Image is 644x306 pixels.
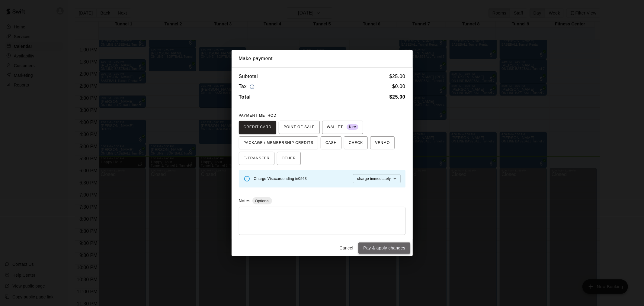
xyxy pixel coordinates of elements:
span: PACKAGE / MEMBERSHIP CREDITS [244,138,314,148]
span: VENMO [375,138,390,148]
span: Charge Visa card ending in 0563 [254,177,307,181]
button: POINT OF SALE [279,121,319,134]
h6: $ 0.00 [392,83,405,91]
b: $ 25.00 [389,94,405,99]
span: charge immediately [357,177,391,181]
span: OTHER [282,154,296,163]
span: PAYMENT METHOD [239,113,277,118]
span: CASH [325,138,337,148]
button: WALLET New [322,121,364,134]
span: Optional [252,199,272,203]
button: Pay & apply changes [358,243,410,254]
span: New [347,123,358,131]
span: CHECK [349,138,363,148]
span: POINT OF SALE [284,122,315,132]
span: E-TRANSFER [244,154,270,163]
h6: Subtotal [239,73,258,80]
span: WALLET [327,122,359,132]
label: Notes [239,198,251,203]
button: VENMO [370,136,395,150]
button: CREDIT CARD [239,121,277,134]
button: Cancel [337,243,356,254]
h6: $ 25.00 [389,73,405,80]
span: CREDIT CARD [244,122,272,132]
button: CASH [321,136,341,150]
button: CHECK [344,136,368,150]
button: PACKAGE / MEMBERSHIP CREDITS [239,136,319,150]
button: OTHER [277,152,301,165]
h6: Tax [239,83,256,91]
h2: Make payment [232,50,413,67]
button: E-TRANSFER [239,152,275,165]
b: Total [239,94,251,99]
